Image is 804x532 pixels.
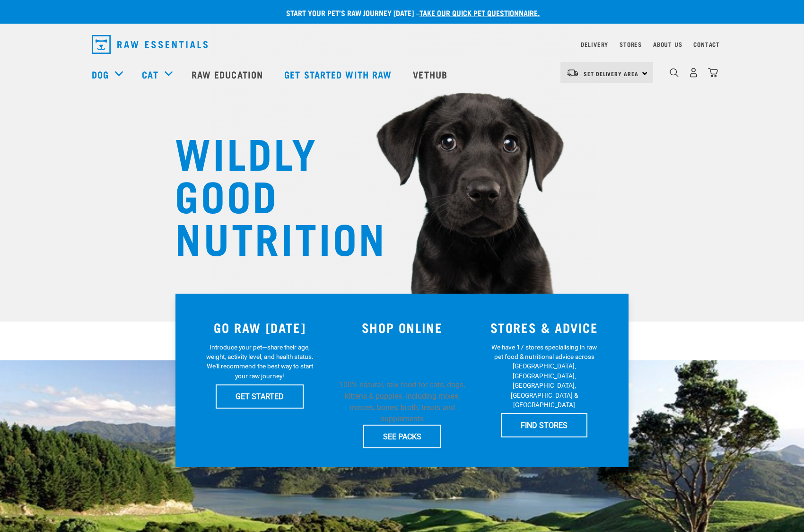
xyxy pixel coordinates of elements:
a: Delivery [581,43,608,46]
a: Dog [92,67,109,81]
h3: GO RAW [DATE] [194,320,325,335]
a: Stores [620,43,642,46]
img: home-icon-1@2x.png [670,68,679,77]
a: Raw Education [182,55,275,93]
span: Set Delivery Area [584,72,638,75]
img: user.png [689,68,699,78]
p: Introduce your pet—share their age, weight, activity level, and health status. We'll recommend th... [204,342,315,381]
a: take our quick pet questionnaire. [419,10,540,15]
a: FIND STORES [501,413,587,437]
img: Raw Essentials Logo [92,35,208,54]
h3: SHOP ONLINE [337,320,468,335]
a: Get started with Raw [275,55,403,93]
a: Cat [142,67,158,81]
nav: dropdown navigation [84,31,720,58]
p: 100% natural, raw food for cats, dogs, kittens & puppies. Including mixes, minces, bones, broth, ... [337,379,468,425]
a: About Us [653,43,682,46]
img: home-icon@2x.png [708,68,718,78]
a: SEE PACKS [363,425,441,448]
a: GET STARTED [216,384,304,408]
h3: STORES & ADVICE [479,320,610,335]
a: Vethub [403,55,459,93]
h1: WILDLY GOOD NUTRITION [175,130,364,258]
a: Contact [693,43,720,46]
p: We have 17 stores specialising in raw pet food & nutritional advice across [GEOGRAPHIC_DATA], [GE... [489,342,600,410]
img: van-moving.png [566,69,579,77]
